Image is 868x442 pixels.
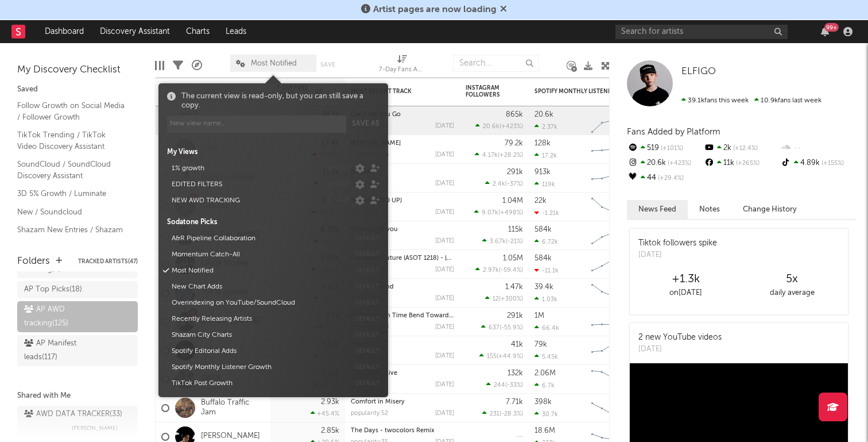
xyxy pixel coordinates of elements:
[168,295,350,311] button: Overindexing on YouTube/SoundCloud
[534,382,555,389] div: 6.7k
[503,255,523,262] div: 1.05M
[24,337,105,364] div: AP Manifest leads ( 117 )
[351,428,454,434] div: The Days - twocolors Remix
[351,410,388,417] div: popularity: 52
[586,250,638,279] svg: Chart title
[466,84,506,98] div: Instagram Followers
[351,88,437,95] div: Most Recent Track
[17,158,126,182] a: SoundCloud / SoundCloud Discovery Assistant
[474,209,523,216] div: ( )
[615,25,788,39] input: Search for artists
[168,263,350,279] button: Most Notified
[351,255,515,262] a: Forgotten Future (ASOT 1218) - [PERSON_NAME] Remix
[92,20,178,43] a: Discovery Assistant
[507,168,523,176] div: 291k
[24,408,122,421] div: AWD DATA TRACKER ( 33 )
[586,135,638,164] svg: Chart title
[627,128,720,136] span: Fans Added by Platform
[37,20,92,43] a: Dashboard
[780,141,857,156] div: --
[633,286,739,300] div: on [DATE]
[534,209,559,217] div: -1.21k
[487,353,497,360] span: 155
[311,410,339,417] div: +45.4 %
[435,353,454,359] div: [DATE]
[168,247,350,263] button: Momentum Catch-All
[638,237,717,249] div: Tiktok followers spike
[586,221,638,250] svg: Chart title
[627,156,703,171] div: 20.6k
[435,152,454,158] div: [DATE]
[586,365,638,394] svg: Chart title
[481,324,523,331] div: ( )
[475,122,523,130] div: ( )
[167,116,346,133] input: New view name...
[201,432,260,441] a: [PERSON_NAME]
[627,171,703,186] div: 44
[505,140,523,147] div: 79.2k
[534,123,557,130] div: 2.37k
[17,281,138,298] a: AP Top Picks(18)
[534,324,559,332] div: 66.4k
[352,116,379,133] button: Save as
[351,399,405,405] a: Comfort in Misery
[703,141,780,156] div: 2k
[534,226,552,233] div: 584k
[351,313,454,319] div: All Flowers In Time Bend Towards The Sun
[17,129,126,152] a: TikTok Trending / TikTok Video Discovery Assistant
[351,341,454,348] div: Bloom
[534,427,555,435] div: 18.6M
[168,375,350,391] button: TikTok Post Growth
[681,66,716,78] a: ELFIGO
[373,5,497,14] span: Artist pages are now loading
[435,180,454,187] div: [DATE]
[355,348,379,354] button: default
[507,312,523,320] div: 291k
[168,279,350,295] button: New Chart Adds
[435,295,454,302] div: [DATE]
[155,49,164,82] div: Edit Columns
[483,267,499,274] span: 2.97k
[17,63,138,77] div: My Discovery Checklist
[501,411,521,417] span: -28.3 %
[586,106,638,135] svg: Chart title
[355,236,379,241] button: default
[493,181,505,187] span: 2.4k
[435,267,454,273] div: [DATE]
[17,389,138,403] div: Shared with Me
[351,313,478,319] a: All Flowers In Time Bend Towards The Sun
[168,160,320,176] button: 1% growth
[534,111,553,118] div: 20.6k
[435,123,454,129] div: [DATE]
[351,226,454,233] div: When I met you
[501,124,521,130] span: +423 %
[351,169,454,175] div: DREAM
[355,316,379,322] button: default
[355,252,379,257] button: default
[498,353,521,360] span: +44.9 %
[501,325,521,331] span: -55.9 %
[351,198,454,204] div: Box 18 (SPED UP)
[534,312,544,320] div: 1M
[534,283,553,291] div: 39.4k
[78,259,138,264] button: Tracked Artists(47)
[482,410,523,417] div: ( )
[507,382,521,389] span: -33 %
[167,217,379,228] div: Sodatone Picks
[218,20,254,43] a: Leads
[824,23,839,32] div: 99 +
[482,152,498,159] span: 4.17k
[17,224,126,236] a: Shazam New Entries / Shazam
[586,336,638,365] svg: Chart title
[482,210,498,216] span: 9.07k
[181,92,379,110] div: The current view is read-only, but you can still save a copy.
[168,193,320,209] button: NEW AWD TRACKING
[586,193,638,221] svg: Chart title
[507,239,521,245] span: -21 %
[17,206,126,218] a: New / Soundcloud
[321,427,339,435] div: 2.85k
[351,112,454,118] div: Can't Let You Go
[489,325,499,331] span: 637
[17,83,138,97] div: Saved
[739,272,845,286] div: 5 x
